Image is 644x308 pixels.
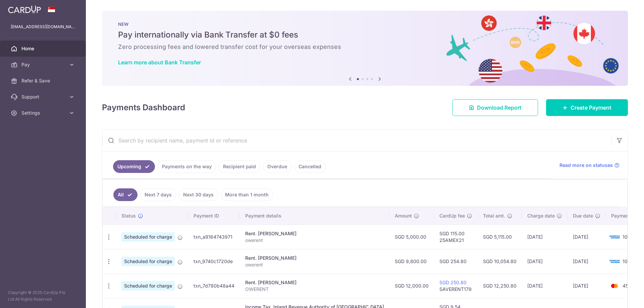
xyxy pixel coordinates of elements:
[140,188,176,201] a: Next 7 days
[121,257,175,266] span: Scheduled for charge
[240,207,389,225] th: Payment details
[546,99,628,116] a: Create Payment
[608,257,621,265] img: Bank Card
[21,94,66,100] span: Support
[113,188,138,201] a: All
[478,249,522,273] td: SGD 10,054.80
[568,225,606,249] td: [DATE]
[113,160,155,173] a: Upcoming
[478,273,522,298] td: SGD 12,250.80
[245,261,384,268] p: owerent
[245,255,384,261] div: Rent. [PERSON_NAME]
[559,162,620,169] a: Read more on statuses
[439,212,465,219] span: CardUp fee
[395,212,412,219] span: Amount
[21,45,66,52] span: Home
[21,77,66,84] span: Refer & Save
[263,160,291,173] a: Overdue
[522,273,568,298] td: [DATE]
[439,280,467,285] a: SGD 250.80
[245,279,384,286] div: Rent. [PERSON_NAME]
[11,23,75,30] p: [EMAIL_ADDRESS][DOMAIN_NAME]
[522,249,568,273] td: [DATE]
[623,283,634,289] span: 4555
[623,234,634,240] span: 1009
[188,207,240,225] th: Payment ID
[221,188,273,201] a: More than 1 month
[477,104,522,112] span: Download Report
[102,130,611,151] input: Search by recipient name, payment id or reference
[102,102,185,114] h4: Payments Dashboard
[608,233,621,241] img: Bank Card
[623,258,634,264] span: 1009
[389,273,434,298] td: SGD 12,000.00
[245,230,384,237] div: Rent. [PERSON_NAME]
[121,232,175,242] span: Scheduled for charge
[188,273,240,298] td: txn_7d780b48a44
[245,237,384,244] p: owerent
[568,273,606,298] td: [DATE]
[158,160,216,173] a: Payments on the way
[102,11,628,86] img: Bank transfer banner
[118,59,201,66] a: Learn more about Bank Transfer
[21,110,66,116] span: Settings
[179,188,218,201] a: Next 30 days
[188,249,240,273] td: txn_9740c1720de
[219,160,260,173] a: Recipient paid
[434,249,478,273] td: SGD 254.80
[121,281,175,291] span: Scheduled for charge
[294,160,326,173] a: Cancelled
[389,249,434,273] td: SGD 9,800.00
[527,212,555,219] span: Charge date
[568,249,606,273] td: [DATE]
[483,212,505,219] span: Total amt.
[434,225,478,249] td: SGD 115.00 25AMEX21
[8,5,41,13] img: CardUp
[522,225,568,249] td: [DATE]
[245,286,384,293] p: OWERENT
[21,61,66,68] span: Pay
[573,212,593,219] span: Due date
[118,21,612,27] p: NEW
[608,282,621,290] img: Bank Card
[571,104,611,112] span: Create Payment
[452,99,538,116] a: Download Report
[559,162,613,169] span: Read more on statuses
[118,29,612,40] h5: Pay internationally via Bank Transfer at $0 fees
[121,212,136,219] span: Status
[478,225,522,249] td: SGD 5,115.00
[188,225,240,249] td: txn_a9164743971
[434,273,478,298] td: SAVERENT179
[389,225,434,249] td: SGD 5,000.00
[118,43,612,51] h6: Zero processing fees and lowered transfer cost for your overseas expenses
